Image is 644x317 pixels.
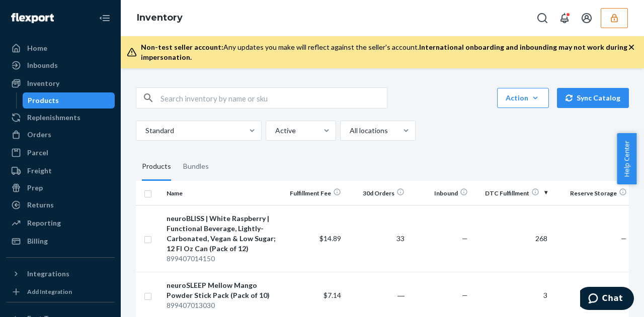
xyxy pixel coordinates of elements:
a: Reporting [6,215,115,231]
button: Open account menu [577,8,597,28]
font: 268 [535,235,547,243]
a: Replenishments [6,110,115,126]
font: Integrations [27,269,69,278]
font: ― [397,291,405,300]
font: Products [142,162,171,170]
font: DTC Fulfillment [485,189,529,197]
font: Inventory [27,79,59,87]
a: Inventory [6,75,115,91]
button: Close Navigation [95,8,115,28]
font: Sync Catalog [577,93,620,102]
font: Non-test seller account: [141,43,223,51]
font: Name [167,189,183,197]
font: Help Center [622,141,631,177]
font: Billing [27,237,48,245]
input: All locations [349,126,350,136]
font: 33 [396,235,405,243]
input: Search inventory by name or sku [160,88,387,108]
font: Inbound [434,189,458,197]
ol: breadcrumbs [129,4,191,33]
img: Flexport logo [11,13,54,23]
font: 3 [543,291,547,300]
font: Freight [27,166,52,175]
a: Freight [6,163,115,179]
iframe: Opens a widget where you can chat to one of our agents [580,287,634,312]
button: Open notifications [554,8,575,28]
font: — [462,234,468,243]
font: Orders [27,130,51,139]
a: Billing [6,233,115,249]
input: Standard [144,126,145,136]
a: Prep [6,180,115,196]
button: Integrations [6,266,115,282]
font: Parcel [27,148,48,157]
font: Inbounds [27,61,58,69]
font: neuroSLEEP Mellow Mango Powder Stick Pack (Pack of 10) [167,281,270,299]
a: Inbounds [6,57,115,73]
font: Action [506,93,528,102]
font: Replenishments [27,113,80,122]
font: Reporting [27,219,61,227]
font: Returns [27,200,54,209]
font: $14.89 [319,234,341,243]
a: Parcel [6,145,115,161]
font: — [462,291,468,299]
font: Prep [27,183,43,192]
font: — [621,234,627,243]
font: 899407013030 [167,301,215,309]
font: Reserve Storage [570,189,617,197]
font: Bundles [183,162,209,170]
font: Add Integration [27,288,72,295]
a: Inventory [137,12,183,23]
font: $7.14 [324,291,341,299]
font: Products [28,96,59,104]
a: Orders [6,127,115,143]
font: Fulfillment Fee [290,189,331,197]
input: Active [274,126,275,136]
button: Help Center [617,133,636,184]
button: Open Search Box [532,8,552,28]
a: Returns [6,197,115,213]
font: 30d Orders [363,189,394,197]
font: 899407014150 [167,254,215,263]
button: Sync Catalog [557,88,629,108]
font: neuroBLISS | White Raspberry | Functional Beverage, Lightly-Carbonated, Vegan & Low Sugar; 12 Fl ... [167,214,276,253]
a: Add Integration [6,286,115,298]
font: Any updates you make will reflect against the seller's account. [223,43,419,51]
font: Home [27,44,47,52]
button: Action [497,88,549,108]
a: Home [6,40,115,56]
a: Products [23,92,115,109]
